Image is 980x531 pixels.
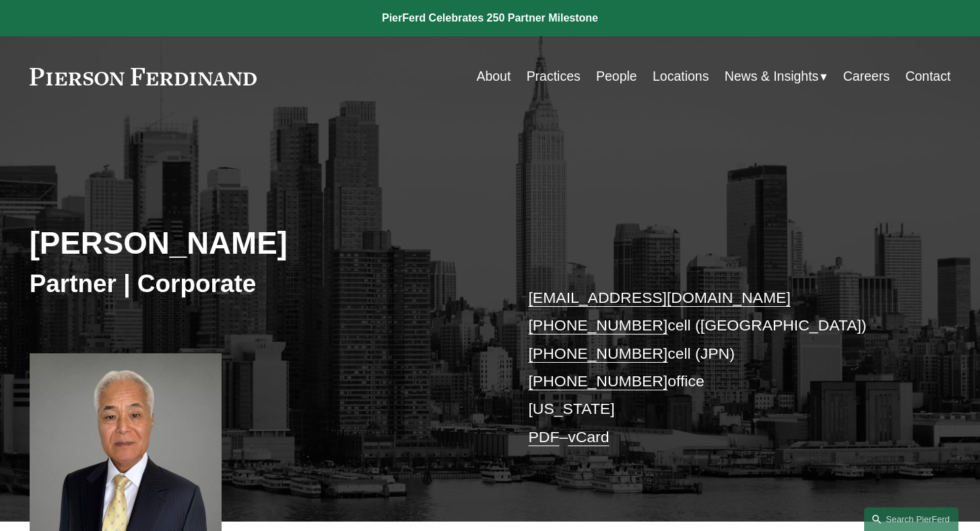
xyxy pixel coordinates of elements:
[528,428,559,446] a: PDF
[528,345,667,362] a: [PHONE_NUMBER]
[653,63,709,90] a: Locations
[725,63,828,90] a: folder dropdown
[568,428,609,446] a: vCard
[905,63,950,90] a: Contact
[528,289,790,306] a: [EMAIL_ADDRESS][DOMAIN_NAME]
[725,65,819,88] span: News & Insights
[528,284,912,451] p: cell ([GEOGRAPHIC_DATA]) cell (JPN) office [US_STATE] –
[528,372,667,390] a: [PHONE_NUMBER]
[30,269,490,299] h3: Partner | Corporate
[843,63,890,90] a: Careers
[527,63,581,90] a: Practices
[476,63,511,90] a: About
[596,63,637,90] a: People
[864,507,958,531] a: Search this site
[528,316,667,334] a: [PHONE_NUMBER]
[30,225,490,262] h2: [PERSON_NAME]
